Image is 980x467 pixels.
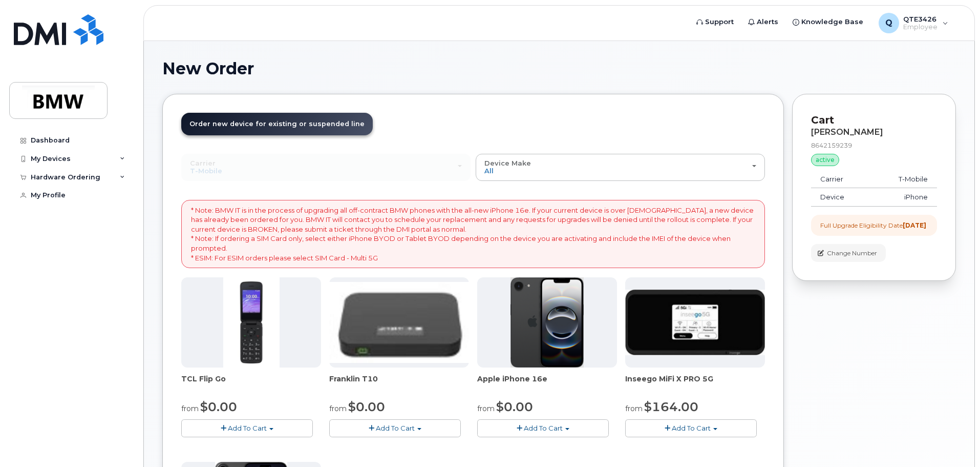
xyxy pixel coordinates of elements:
[181,374,321,394] div: TCL Flip Go
[476,154,765,180] button: Device Make All
[162,59,956,77] h1: New Order
[329,282,469,363] img: t10.jpg
[870,170,937,189] td: T-Mobile
[644,399,698,414] span: $164.00
[510,277,584,368] img: iphone16e.png
[811,244,886,262] button: Change Number
[484,159,531,167] span: Device Make
[200,399,237,414] span: $0.00
[329,404,347,413] small: from
[376,424,415,432] span: Add To Cart
[524,424,563,432] span: Add To Cart
[672,424,711,432] span: Add To Cart
[625,374,765,394] div: Inseego MiFi X PRO 5G
[625,404,643,413] small: from
[223,277,280,368] img: TCL_FLIP_MODE.jpg
[496,399,533,414] span: $0.00
[348,399,385,414] span: $0.00
[811,128,937,137] div: [PERSON_NAME]
[329,374,469,394] div: Franklin T10
[189,120,365,128] span: Order new device for existing or suspended line
[477,374,617,394] div: Apple iPhone 16e
[903,221,926,229] strong: [DATE]
[625,419,757,437] button: Add To Cart
[935,422,972,459] iframe: Messenger Launcher
[625,290,765,355] img: cut_small_inseego_5G.jpg
[827,249,877,258] span: Change Number
[811,141,937,150] div: 8642159239
[181,404,199,413] small: from
[811,170,870,189] td: Carrier
[477,404,495,413] small: from
[870,188,937,207] td: iPhone
[477,419,609,437] button: Add To Cart
[181,419,313,437] button: Add To Cart
[329,419,461,437] button: Add To Cart
[228,424,267,432] span: Add To Cart
[811,154,839,166] div: active
[811,188,870,207] td: Device
[484,167,494,175] span: All
[191,206,755,262] p: * Note: BMW IT is in the process of upgrading all off-contract BMW phones with the all-new iPhone...
[820,221,926,230] div: Full Upgrade Eligibility Date
[811,113,937,128] p: Cart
